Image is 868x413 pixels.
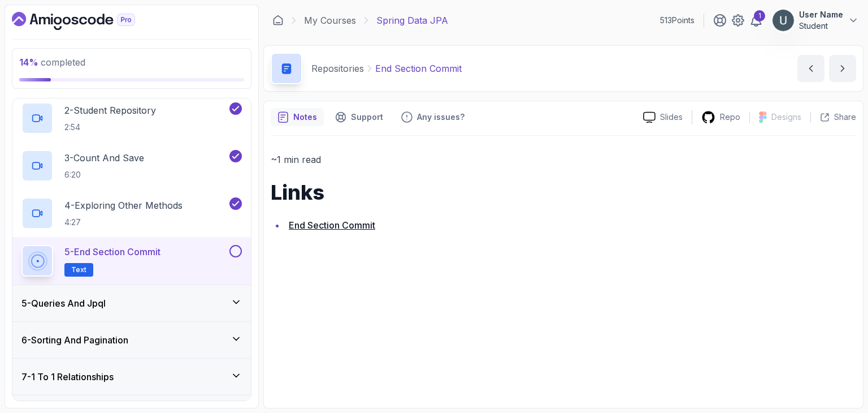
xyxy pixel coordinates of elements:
[21,102,242,134] button: 2-Student Repository2:54
[271,108,324,126] button: notes button
[21,150,242,182] button: 3-Count And Save6:20
[19,57,85,68] span: completed
[64,122,156,133] p: 2:54
[749,14,763,27] a: 1
[797,55,824,82] button: previous content
[799,9,843,20] p: User Name
[417,111,465,123] p: Any issues?
[692,110,749,124] a: Repo
[12,285,251,321] button: 5-Queries And Jpql
[64,104,156,117] p: 2 - Student Repository
[772,9,859,32] button: user profile imageUser NameStudent
[12,322,251,358] button: 6-Sorting And Pagination
[829,55,856,82] button: next content
[660,111,683,123] p: Slides
[19,57,38,68] span: 14 %
[720,111,740,123] p: Repo
[21,333,128,347] h3: 6 - Sorting And Pagination
[799,20,843,32] p: Student
[328,108,390,126] button: Support button
[21,370,114,384] h3: 7 - 1 To 1 Relationships
[64,151,144,165] p: 3 - Count And Save
[810,111,856,123] button: Share
[271,152,856,167] p: ~1 min read
[634,111,692,123] a: Slides
[271,181,856,204] h1: Links
[304,14,356,27] a: My Courses
[351,111,383,123] p: Support
[64,199,183,212] p: 4 - Exploring Other Methods
[21,245,242,277] button: 5-End Section CommitText
[375,62,462,75] p: End Section Commit
[289,220,375,231] a: End Section Commit
[64,217,183,228] p: 4:27
[64,169,144,180] p: 6:20
[21,296,106,310] h3: 5 - Queries And Jpql
[376,14,448,27] p: Spring Data JPA
[754,10,765,21] div: 1
[311,62,364,75] p: Repositories
[293,111,317,123] p: Notes
[771,111,801,123] p: Designs
[772,10,794,31] img: user profile image
[64,245,160,259] p: 5 - End Section Commit
[394,108,471,126] button: Feedback button
[71,265,86,274] span: Text
[660,15,695,26] p: 513 Points
[272,15,284,26] a: Dashboard
[12,12,161,30] a: Dashboard
[21,197,242,229] button: 4-Exploring Other Methods4:27
[12,359,251,395] button: 7-1 To 1 Relationships
[834,111,856,123] p: Share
